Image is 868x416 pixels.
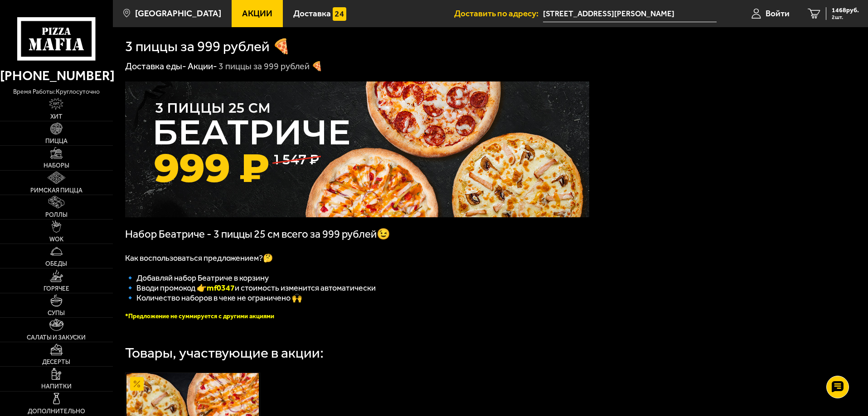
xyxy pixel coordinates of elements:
[125,312,274,320] font: *Предложение не суммируется с другими акциями
[130,377,144,391] img: Акционный
[242,9,272,18] span: Акции
[766,9,790,18] span: Войти
[45,212,68,218] span: Роллы
[125,293,302,303] span: 🔹 Количество наборов в чеке не ограничено 🙌
[125,39,291,54] h1: 3 пиццы за 999 рублей 🍕
[543,5,717,22] span: бульвар Александра Грина, 1
[41,383,72,390] span: Напитки
[543,5,717,22] input: Ваш адрес доставки
[28,408,85,415] span: Дополнительно
[125,253,273,263] span: Как воспользоваться предложением?🤔
[832,7,859,14] span: 1468 руб.
[293,9,331,18] span: Доставка
[188,61,217,72] a: Акции-
[44,163,69,169] span: Наборы
[125,81,589,217] img: 1024x1024
[454,9,543,18] span: Доставить по адресу:
[125,346,324,360] div: Товары, участвующие в акции:
[125,283,376,293] span: 🔹 Вводи промокод 👉 и стоимость изменится автоматически
[49,236,63,243] span: WOK
[27,335,86,341] span: Салаты и закуски
[333,7,346,21] img: 15daf4d41897b9f0e9f617042186c801.svg
[125,228,390,240] span: Набор Беатриче - 3 пиццы 25 см всего за 999 рублей😉
[44,286,69,292] span: Горячее
[42,359,70,365] span: Десерты
[125,61,186,72] a: Доставка еды-
[207,283,235,293] b: mf0347
[48,310,65,316] span: Супы
[45,138,68,144] span: Пицца
[50,114,63,120] span: Хит
[125,273,269,283] span: 🔹 Добавляй набор Беатриче в корзину
[30,187,82,194] span: Римская пицца
[135,9,221,18] span: [GEOGRAPHIC_DATA]
[832,14,859,20] span: 2 шт.
[218,61,323,72] div: 3 пиццы за 999 рублей 🍕
[45,261,67,267] span: Обеды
